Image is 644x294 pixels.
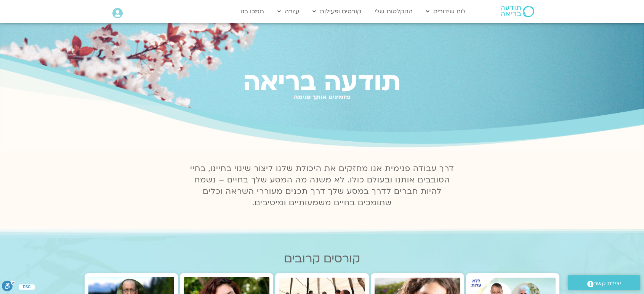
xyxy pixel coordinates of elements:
[501,6,534,17] img: תודעה בריאה
[371,4,417,19] a: ההקלטות שלי
[594,278,621,289] span: יצירת קשר
[186,163,458,209] p: דרך עבודה פנימית אנו מחזקים את היכולת שלנו ליצור שינוי בחיינו, בחיי הסובבים אותנו ובעולם כולו. לא...
[422,4,469,19] a: לוח שידורים
[309,4,365,19] a: קורסים ופעילות
[237,4,268,19] a: תמכו בנו
[85,252,559,265] h2: קורסים קרובים
[568,275,640,290] a: יצירת קשר
[274,4,303,19] a: עזרה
